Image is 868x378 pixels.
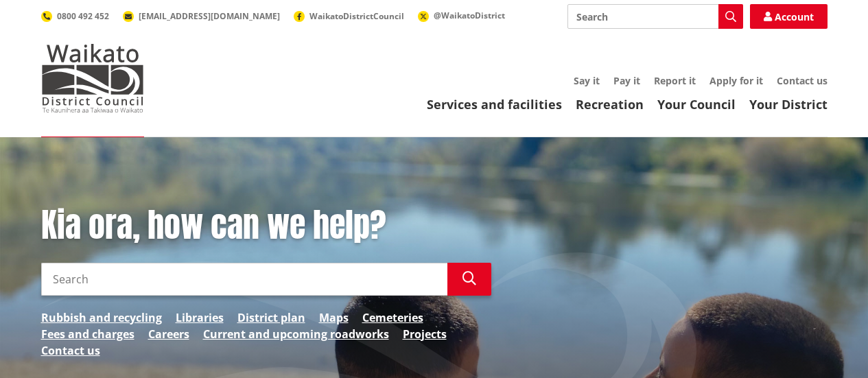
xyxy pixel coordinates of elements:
a: @WaikatoDistrict [418,10,505,21]
a: Apply for it [709,74,763,87]
a: Maps [319,309,349,326]
h1: Kia ora, how can we help? [41,206,491,246]
input: Search input [41,263,447,296]
span: 0800 492 452 [57,10,109,22]
input: Search input [567,4,743,29]
a: District plan [237,309,305,326]
span: WaikatoDistrictCouncil [309,10,404,22]
a: Contact us [777,74,828,87]
img: Waikato District Council - Te Kaunihera aa Takiwaa o Waikato [41,44,144,113]
a: Current and upcoming roadworks [203,326,389,342]
a: Fees and charges [41,326,134,342]
a: Projects [403,326,447,342]
a: [EMAIL_ADDRESS][DOMAIN_NAME] [123,10,280,22]
a: Careers [148,326,189,342]
a: Contact us [41,342,100,359]
a: Account [750,4,828,29]
a: Pay it [613,74,640,87]
a: Rubbish and recycling [41,309,162,326]
a: Cemeteries [362,309,423,326]
a: Libraries [176,309,224,326]
a: WaikatoDistrictCouncil [294,10,404,22]
a: Recreation [576,96,644,113]
a: Your Council [657,96,736,113]
a: Services and facilities [427,96,562,113]
a: Your District [749,96,828,113]
a: 0800 492 452 [41,10,109,22]
a: Say it [574,74,600,87]
span: [EMAIL_ADDRESS][DOMAIN_NAME] [139,10,280,22]
a: Report it [654,74,696,87]
span: @WaikatoDistrict [434,10,505,21]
